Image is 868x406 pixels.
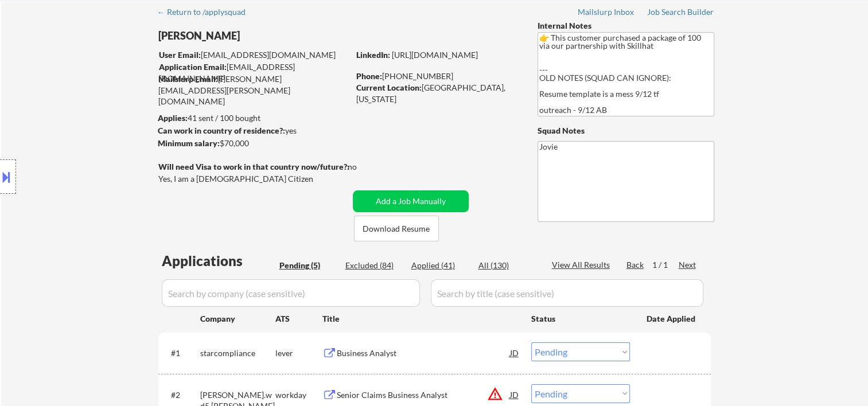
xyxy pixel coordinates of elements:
div: no [348,161,380,173]
div: ATS [275,313,322,325]
div: Applications [162,254,275,268]
div: JD [509,342,520,363]
div: Company [200,313,275,325]
div: [GEOGRAPHIC_DATA], [US_STATE] [356,82,519,104]
div: [PERSON_NAME][EMAIL_ADDRESS][PERSON_NAME][DOMAIN_NAME] [158,73,349,107]
strong: Can work in country of residence?: [158,126,285,135]
div: [EMAIL_ADDRESS][DOMAIN_NAME] [159,61,349,84]
div: #2 [171,389,191,401]
div: workday [275,389,322,401]
div: yes [158,125,345,136]
div: Next [679,259,697,271]
div: Applied (41) [411,260,469,271]
a: ← Return to /applysquad [157,7,256,19]
div: Senior Claims Business Analyst [337,389,510,401]
div: #1 [171,348,191,359]
a: Job Search Builder [647,7,714,19]
div: Excluded (84) [345,260,403,271]
div: Mailslurp Inbox [578,8,635,16]
div: Title [322,313,520,325]
div: Pending (5) [279,260,337,271]
strong: LinkedIn: [356,50,390,60]
div: starcompliance [200,348,275,359]
div: All (130) [478,260,536,271]
div: Internal Notes [538,20,714,32]
div: 1 / 1 [652,259,679,271]
strong: Will need Visa to work in that country now/future?: [158,162,349,171]
div: Business Analyst [337,348,510,359]
input: Search by company (case sensitive) [162,279,420,307]
div: lever [275,348,322,359]
input: Search by title (case sensitive) [431,279,703,307]
button: Download Resume [354,216,439,241]
div: Job Search Builder [647,8,714,16]
strong: User Email: [159,50,201,60]
div: 41 sent / 100 bought [158,112,349,124]
a: [URL][DOMAIN_NAME] [392,50,478,60]
div: [PERSON_NAME] [158,29,394,43]
button: Add a Job Manually [353,190,469,212]
div: JD [509,384,520,405]
div: Status [531,308,630,329]
strong: Application Email: [159,62,227,72]
div: $70,000 [158,138,349,149]
div: View All Results [552,259,613,271]
div: [PHONE_NUMBER] [356,71,519,82]
div: Date Applied [647,313,697,325]
div: ← Return to /applysquad [157,8,256,16]
a: Mailslurp Inbox [578,7,635,19]
strong: Current Location: [356,83,422,92]
strong: Phone: [356,71,382,81]
button: warning_amber [487,386,503,402]
div: Squad Notes [538,125,714,136]
div: [EMAIL_ADDRESS][DOMAIN_NAME] [159,49,349,61]
div: Yes, I am a [DEMOGRAPHIC_DATA] Citizen [158,173,352,185]
div: Back [626,259,645,271]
